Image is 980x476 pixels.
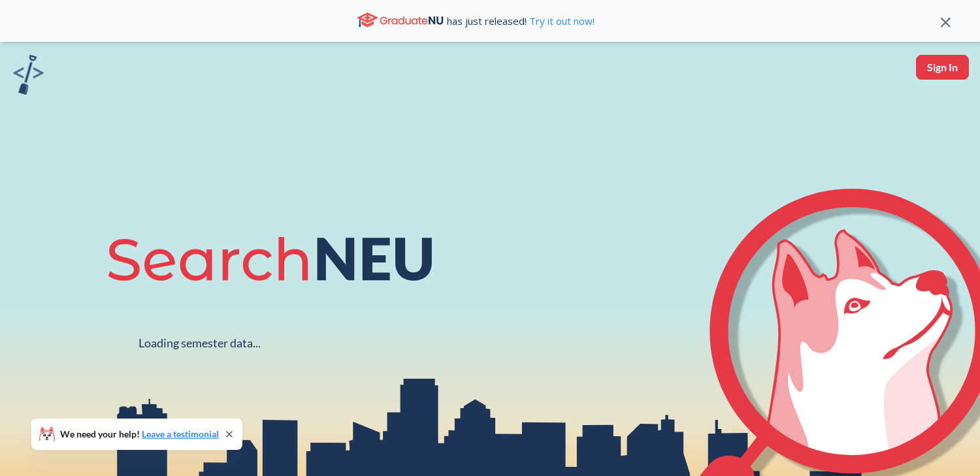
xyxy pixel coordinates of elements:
span: has just released! [447,14,595,28]
a: sandbox logo [13,55,44,99]
span: We need your help! [60,430,219,439]
div: Loading semester data... [139,336,261,351]
a: Try it out now! [527,14,595,27]
button: Sign In [916,55,969,80]
a: Leave a testimonial [142,428,219,439]
img: sandbox logo [13,55,44,95]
